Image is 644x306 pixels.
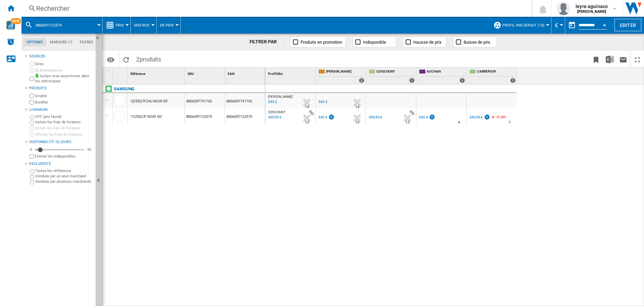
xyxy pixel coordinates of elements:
[160,17,177,34] div: En Prix
[317,114,335,121] div: 549 €
[119,51,133,67] button: Recharger
[419,115,428,120] div: 549 €
[35,68,93,73] label: Marketplaces
[418,68,466,84] div: AUCHAN 1 offers sold by AUCHAN
[134,23,150,28] span: Matrice
[429,114,435,120] img: promotionV3.png
[187,72,194,76] span: SKU
[305,119,309,126] div: Délai de livraison : 13 jours
[133,51,164,65] span: 2
[186,68,225,78] div: Sort None
[129,68,184,78] div: Référence Sort None
[86,147,93,152] div: 90
[35,168,93,173] label: Toutes les références
[317,68,366,84] div: [PERSON_NAME] 2 offers sold by LECLERC
[30,100,34,104] input: Bundles
[30,169,34,174] input: Toutes les références
[226,68,265,78] div: EAN Sort None
[35,120,93,125] label: Inclure les frais de livraison
[104,53,117,65] button: Options
[268,95,293,98] span: [PERSON_NAME]
[406,119,410,126] div: Délai de livraison : 13 jours
[328,114,335,120] img: promotionV3.png
[185,108,225,124] div: 8806097122579
[468,114,490,121] div: 549,99 €
[130,72,145,76] span: Référence
[29,86,93,91] div: Produits
[614,19,641,31] button: Editer
[359,78,364,83] div: 2 offers sold by LECLERC
[106,17,127,34] div: Prix
[555,17,561,34] button: €
[225,93,265,108] div: 8806097191742
[508,119,511,126] div: Délai de livraison : 7 jours
[35,179,93,184] label: Vendues par plusieurs marchands
[267,68,315,78] div: Profil Min Sort None
[557,2,570,15] img: profile.jpg
[30,121,34,125] input: Inclure les frais de livraison
[589,51,603,67] button: Créer un favoris
[363,40,386,45] span: Indisponible
[355,119,359,126] div: Délai de livraison : 15 jours
[301,40,342,45] span: Produits en promotion
[502,17,548,34] button: Profil par défaut (14)
[116,17,127,34] button: Prix
[403,37,446,47] button: Hausse de prix
[502,23,544,28] span: Profil par défaut (14)
[493,17,548,34] div: Profil par défaut (14)
[131,94,168,109] div: QE55Q7F2AU NOIR 55"
[606,55,614,63] img: excel-24x24.png
[35,61,93,67] label: Sites
[30,180,34,184] input: Vendues par plusieurs marchands
[468,68,517,84] div: CARREFOUR 1 offers sold by CARREFOUR
[30,132,34,137] input: Afficher les frais de livraison
[225,108,265,124] div: 8806097122579
[29,54,93,59] div: Sources
[484,114,490,120] img: promotionV3.png
[318,100,327,104] div: 549 €
[305,104,309,111] div: Délai de livraison : 14 jours
[30,75,34,83] input: Inclure mon assortiment dans les statistiques
[30,126,34,130] input: Inclure les frais de livraison
[186,68,225,78] div: SKU Sort None
[36,23,62,28] span: 8806097122579
[36,4,514,13] div: Rechercher
[134,17,153,34] div: Matrice
[76,38,97,46] md-tab-item: Filtres
[30,68,34,73] input: Marketplaces
[35,114,93,119] label: OFF (prix facial)
[30,94,34,98] input: Singles
[228,72,234,76] span: EAN
[565,18,579,32] button: md-calendar
[10,18,21,24] span: NEW
[28,147,34,152] div: 0
[114,85,135,93] div: Cliquez pour filtrer sur cette marque
[469,115,483,120] div: 549,99 €
[29,107,93,113] div: Livraison
[317,99,327,105] div: 549 €
[131,109,162,125] div: TQ55Q7F NOIR 55"
[551,17,565,34] md-menu: Currency
[369,115,382,120] div: 499,99 €
[35,100,93,105] label: Bundles
[367,68,416,84] div: CDISCOUNT 1 offers sold by CDISCOUNT
[114,68,127,78] div: Sort None
[427,69,465,75] span: AUCHAN
[226,68,265,78] div: Sort None
[35,146,84,153] md-slider: Disponibilité
[35,174,93,179] label: Vendues par un seul marchand
[29,161,93,167] div: Exclusivité
[36,17,68,34] button: 8806097122579
[30,62,34,66] input: Sites
[35,132,93,137] label: Afficher les frais de livraison
[376,69,415,75] span: CDISCOUNT
[576,3,608,10] span: leyre aguinaco
[495,115,503,119] span: -15.38
[30,115,34,120] input: OFF (prix facial)
[418,114,435,121] div: 549 €
[268,72,283,76] span: Profil Min
[353,37,396,47] button: Indisponible
[35,154,93,159] label: Enlever les indisponibles
[267,68,315,78] div: Sort None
